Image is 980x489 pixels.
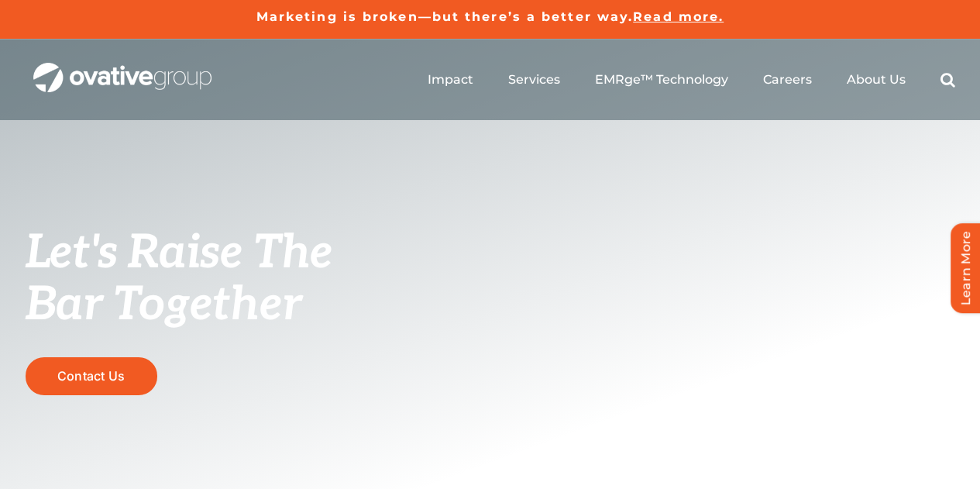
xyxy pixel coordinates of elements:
[26,277,301,333] span: Bar Together
[595,72,728,88] a: EMRge™ Technology
[763,72,812,88] a: Careers
[847,72,906,88] a: About Us
[428,55,955,105] nav: Menu
[256,9,634,24] a: Marketing is broken—but there’s a better way.
[33,61,211,76] a: OG_Full_horizontal_WHT
[57,369,125,384] span: Contact Us
[508,72,560,88] a: Services
[26,357,157,395] a: Contact Us
[633,9,724,24] a: Read more.
[940,72,955,88] a: Search
[428,72,473,88] a: Impact
[26,226,333,281] span: Let's Raise The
